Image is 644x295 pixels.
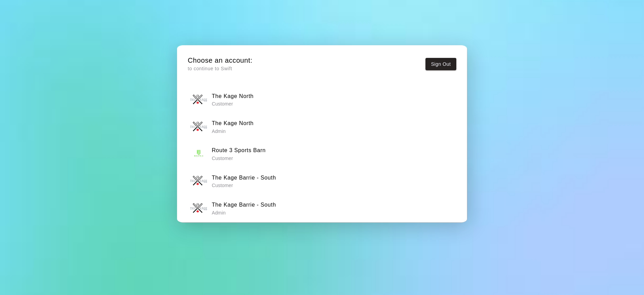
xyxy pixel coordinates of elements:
[190,172,207,189] img: The Kage Barrie - South
[212,182,276,189] p: Customer
[190,200,207,217] img: The Kage Barrie - South
[212,92,254,101] h6: The Kage North
[212,146,266,155] h6: Route 3 Sports Barn
[190,118,207,135] img: The Kage North
[190,145,207,162] img: Route 3 Sports Barn
[212,119,254,128] h6: The Kage North
[188,170,456,192] button: The Kage Barrie - SouthThe Kage Barrie - South Customer
[212,173,276,182] h6: The Kage Barrie - South
[188,116,456,137] button: The Kage NorthThe Kage North Admin
[190,91,207,108] img: The Kage North
[212,209,276,216] p: Admin
[188,197,456,219] button: The Kage Barrie - SouthThe Kage Barrie - South Admin
[425,58,456,71] button: Sign Out
[188,143,456,165] button: Route 3 Sports BarnRoute 3 Sports Barn Customer
[212,155,266,162] p: Customer
[188,65,253,72] p: to continue to Swift
[188,89,456,110] button: The Kage NorthThe Kage North Customer
[212,200,276,209] h6: The Kage Barrie - South
[188,56,253,65] h5: Choose an account:
[212,100,254,107] p: Customer
[212,128,254,135] p: Admin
